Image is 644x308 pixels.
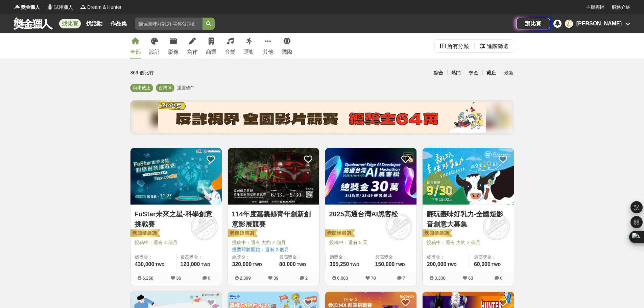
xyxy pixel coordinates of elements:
div: 最新 [500,67,518,79]
a: 找活動 [84,19,105,28]
span: 總獎金： [427,254,466,261]
span: 63 [468,276,473,281]
span: TWD [492,262,501,267]
img: Cover Image [325,148,416,205]
div: [PERSON_NAME] [576,20,622,28]
div: 運動 [244,48,255,56]
span: 150,000 [375,261,395,267]
div: 所有分類 [447,40,469,53]
div: 辦比賽 [516,18,550,29]
span: 2 [305,276,308,281]
a: 設計 [149,33,160,58]
span: 200,000 [427,261,447,267]
div: 影像 [168,48,179,56]
div: 陳 [565,20,573,28]
a: 全部 [130,33,141,58]
span: 78 [371,276,376,281]
a: 其他 [263,33,273,58]
a: 國際 [282,33,292,58]
span: 120,000 [181,261,200,267]
span: 430,000 [135,261,154,267]
div: 獎金 [465,67,482,79]
span: 投稿中：還有 大約 2 個月 [427,239,510,246]
a: Cover Image [423,148,514,205]
span: 最高獎金： [181,254,218,261]
span: 7 [403,276,405,281]
img: Logo [47,3,53,10]
span: 最高獎金： [375,254,412,261]
div: 截止 [482,67,500,79]
span: TWD [155,262,164,267]
input: 翻玩臺味好乳力 等你發揮創意！ [135,18,202,30]
span: 獎金獵人 [21,4,40,11]
a: 寫作 [187,33,198,58]
span: TWD [253,262,262,267]
div: 其他 [263,48,273,56]
span: 80,000 [279,261,296,267]
span: 39 [273,276,278,281]
span: 總獎金： [135,254,172,261]
span: 0 [500,276,502,281]
div: 設計 [149,48,160,56]
a: 翻玩臺味好乳力-全國短影音創意大募集 [427,209,510,229]
span: 最高獎金： [279,254,315,261]
div: 國際 [282,48,292,56]
div: 綜合 [430,67,447,79]
span: 36 [176,276,181,281]
div: 869 個比賽 [130,67,258,79]
span: 3,300 [434,276,446,281]
span: Dream & Hunter [87,4,121,11]
span: 60,000 [474,261,491,267]
span: TWD [447,262,456,267]
span: 6,258 [142,276,153,281]
a: Cover Image [325,148,416,205]
span: 最高獎金： [474,254,510,261]
span: 投票即將開始：還有 2 個月 [232,246,315,253]
span: TWD [297,262,306,267]
span: 2,399 [240,276,251,281]
div: 寫作 [187,48,198,56]
div: 熱門 [447,67,465,79]
img: 老闆娘嚴選 [226,229,258,238]
span: 台灣 [159,85,167,90]
a: Logo獎金獵人 [14,4,40,11]
span: 投稿中：還有 4 個月 [135,239,218,246]
a: 服務介紹 [612,4,630,11]
span: 投稿中：還有 5 天 [329,239,412,246]
a: 商業 [206,33,217,58]
img: 老闆娘嚴選 [324,229,355,238]
a: 114年度嘉義縣青年創新創意影展競賽 [232,209,315,229]
span: 投稿中：還有 大約 2 個月 [232,239,315,246]
img: Logo [14,3,20,10]
span: 尚未截止 [133,85,150,90]
img: b4b43df0-ce9d-4ec9-9998-1f8643ec197e.png [158,102,486,133]
span: 320,000 [232,261,252,267]
a: 作品集 [108,19,129,28]
span: 試用獵人 [54,4,73,11]
div: 進階篩選 [487,40,508,53]
a: LogoDream & Hunter [80,4,121,11]
a: Cover Image [228,148,319,205]
img: Cover Image [423,148,514,205]
span: 總獎金： [232,254,271,261]
a: 影像 [168,33,179,58]
img: Cover Image [130,148,222,205]
a: 音樂 [225,33,236,58]
a: 運動 [244,33,255,58]
img: Logo [80,3,87,10]
a: 找比賽 [59,19,81,28]
span: 6,083 [337,276,348,281]
a: Logo試用獵人 [47,4,73,11]
span: 305,250 [330,261,349,267]
span: 總獎金： [330,254,367,261]
a: 2025高通台灣AI黑客松 [329,209,412,219]
div: 商業 [206,48,217,56]
img: Cover Image [228,148,319,205]
a: FuStar未來之星-科學創意挑戰賽 [135,209,218,229]
a: Cover Image [130,148,222,205]
div: 全部 [130,48,141,56]
img: 老闆娘嚴選 [129,229,160,238]
a: 主辦專區 [586,4,605,11]
span: 0 [208,276,210,281]
span: 重置條件 [177,85,195,90]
